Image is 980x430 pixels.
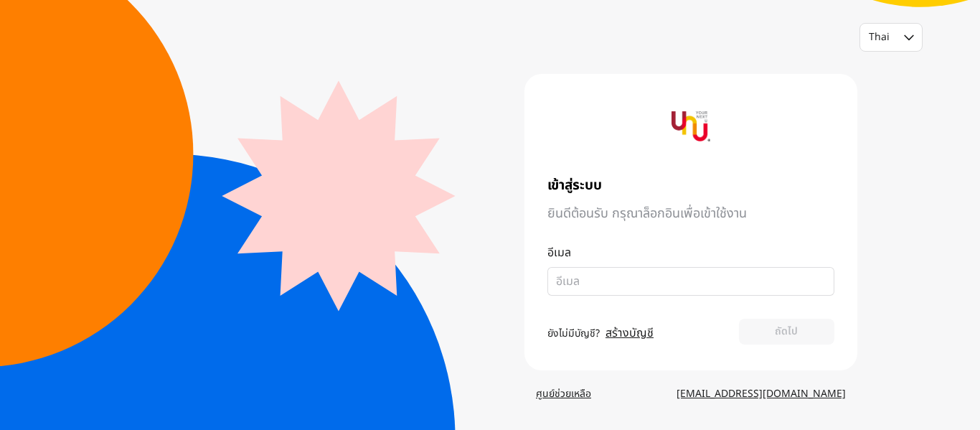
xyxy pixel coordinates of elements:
[672,107,710,146] img: yournextu-logo-vertical-compact-v2.png
[547,326,600,341] span: ยังไม่มีบัญชี?
[547,244,834,261] p: อีเมล
[869,30,895,45] div: Thai
[547,177,834,194] span: เข้าสู่ระบบ
[739,319,834,345] button: ถัดไป
[547,205,834,223] span: ยินดีต้อนรับ กรุณาล็อกอินเพื่อเข้าใช้งาน
[665,381,857,407] a: [EMAIL_ADDRESS][DOMAIN_NAME]
[524,381,603,407] a: ศูนย์ช่วยเหลือ
[556,273,814,290] input: อีเมล
[606,324,654,342] a: สร้างบัญชี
